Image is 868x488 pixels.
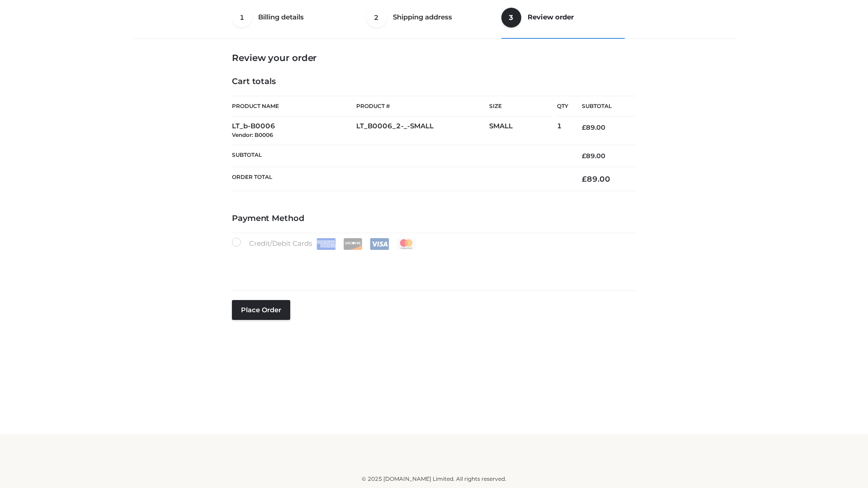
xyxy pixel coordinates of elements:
td: 1 [557,117,568,145]
label: Credit/Debit Cards [232,238,417,250]
th: Subtotal [232,145,568,167]
span: £ [582,123,586,131]
th: Size [489,96,552,117]
span: £ [582,174,587,183]
img: Visa [370,238,389,250]
iframe: Secure payment input frame [230,248,634,281]
th: Product # [356,96,489,117]
bdi: 89.00 [582,123,605,131]
td: LT_B0006_2-_-SMALL [356,117,489,145]
th: Subtotal [568,96,636,117]
td: LT_b-B0006 [232,117,356,145]
span: £ [582,152,586,160]
bdi: 89.00 [582,174,610,183]
h3: Review your order [232,52,636,63]
h4: Payment Method [232,214,636,224]
div: © 2025 [DOMAIN_NAME] Limited. All rights reserved. [134,474,734,483]
th: Product Name [232,96,356,117]
h4: Cart totals [232,77,636,87]
th: Order Total [232,167,568,191]
bdi: 89.00 [582,152,605,160]
th: Qty [557,96,568,117]
img: Discover [343,238,363,250]
button: Place order [232,300,290,320]
small: Vendor: B0006 [232,131,273,138]
td: SMALL [489,117,557,145]
img: Amex [316,238,336,250]
img: Mastercard [396,238,416,250]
